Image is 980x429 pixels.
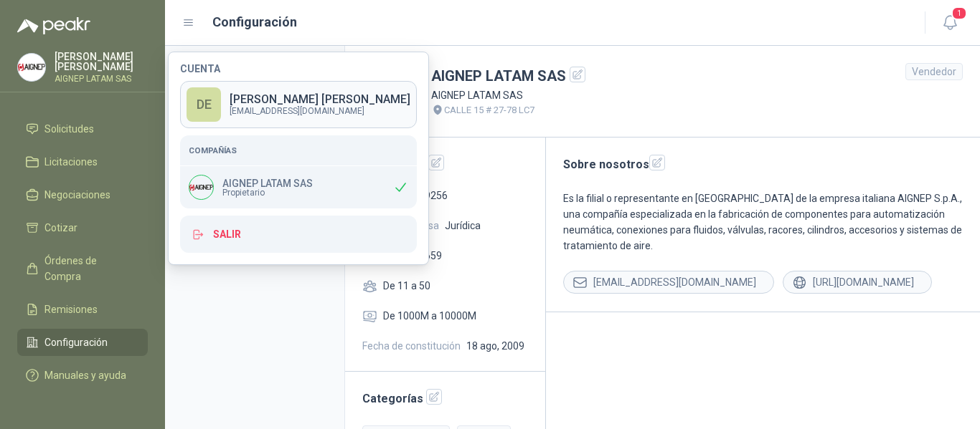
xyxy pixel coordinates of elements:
a: Configuración [17,329,148,356]
span: Licitaciones [44,154,98,170]
h5: Compañías [189,144,408,157]
div: [URL][DOMAIN_NAME] [783,271,932,294]
p: AIGNEP LATAM SAS [55,74,148,83]
img: Logo peakr [17,17,90,34]
div: DE [187,87,221,122]
p: [PERSON_NAME] [PERSON_NAME] [55,52,148,72]
span: 18 ago, 2009 [466,338,524,354]
span: De 1000M a 10000M [383,308,476,324]
h1: AIGNEP LATAM SAS [431,65,585,87]
span: Configuración [44,334,108,350]
a: Órdenes de Compra [17,247,148,290]
a: Solicitudes [17,115,148,143]
span: Propietario [222,188,313,197]
p: CALLE 15 # 27-78 LC7 [444,103,534,117]
button: 1 [937,10,963,36]
h4: Cuenta [180,64,417,74]
p: Es la filial o representante en [GEOGRAPHIC_DATA] de la empresa italiana AIGNEP S.p.A., una compa... [563,191,963,254]
img: Company Logo [189,175,213,199]
h2: Sobre nosotros [563,155,963,173]
h1: Configuración [212,12,297,32]
p: AIGNEP LATAM SAS [222,178,313,188]
div: Company LogoAIGNEP LATAM SASPropietario [180,166,417,208]
span: 1 [951,6,967,20]
span: Negociaciones [44,187,110,203]
a: Negociaciones [17,181,148,208]
h2: Categorías [362,389,528,408]
div: [EMAIL_ADDRESS][DOMAIN_NAME] [563,271,774,294]
span: Remisiones [44,302,98,317]
span: Cotizar [44,220,77,236]
span: Manuales y ayuda [44,367,126,383]
span: Solicitudes [44,121,94,137]
a: Remisiones [17,296,148,323]
a: Licitaciones [17,148,148,175]
span: Jurídica [445,218,481,233]
a: DE[PERSON_NAME] [PERSON_NAME][EMAIL_ADDRESS][DOMAIN_NAME] [180,81,417,128]
p: AIGNEP LATAM SAS [431,87,585,103]
p: [EMAIL_ADDRESS][DOMAIN_NAME] [230,107,410,115]
img: Company Logo [18,54,45,81]
a: Cotizar [17,214,148,241]
span: Fecha de constitución [362,338,461,354]
a: Manuales y ayuda [17,362,148,389]
button: Salir [180,216,417,253]
span: Órdenes de Compra [44,253,134,284]
div: Vendedor [905,63,963,80]
p: [PERSON_NAME] [PERSON_NAME] [230,94,410,105]
span: De 11 a 50 [383,278,430,294]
